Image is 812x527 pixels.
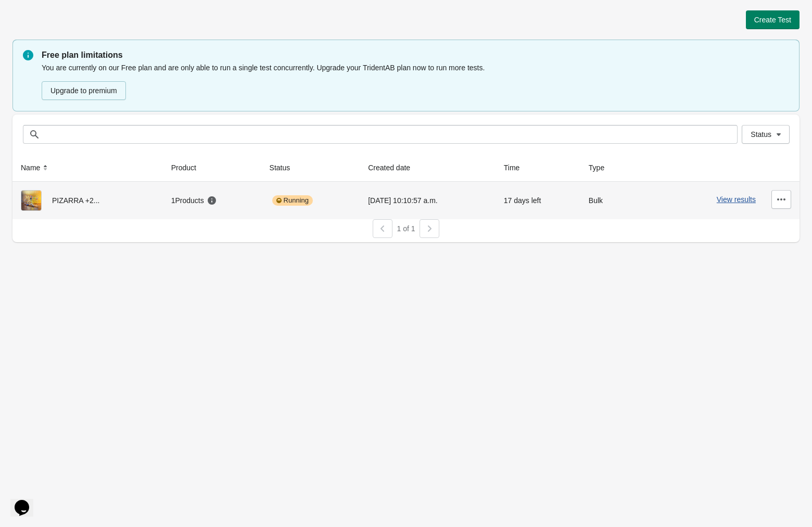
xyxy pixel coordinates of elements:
[10,485,44,517] iframe: chat widget
[364,158,425,177] button: Created date
[17,158,55,177] button: Name
[171,195,217,206] div: 1 Products
[585,158,619,177] button: Type
[589,190,640,211] div: Bulk
[42,81,126,100] button: Upgrade to premium
[746,10,800,29] button: Create Test
[397,224,415,233] span: 1 of 1
[42,61,789,101] div: You are currently on our Free plan and are only able to run a single test concurrently. Upgrade y...
[272,195,313,206] div: Running
[742,125,790,144] button: Status
[167,158,211,177] button: Product
[21,190,155,211] div: PIZARRA +2...
[500,158,535,177] button: Time
[751,130,771,139] span: Status
[504,190,572,211] div: 17 days left
[265,158,305,177] button: Status
[368,190,487,211] div: [DATE] 10:10:57 a.m.
[42,49,789,61] p: Free plan limitations
[717,195,756,204] button: View results
[754,16,791,24] span: Create Test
